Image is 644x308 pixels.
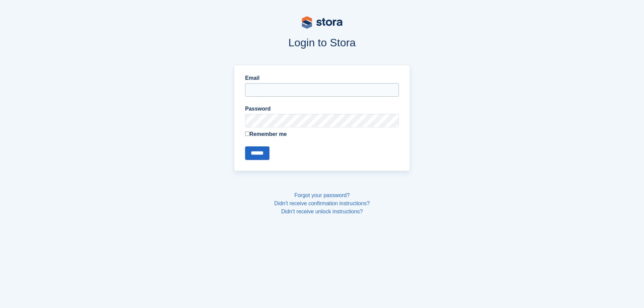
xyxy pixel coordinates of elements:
[245,130,399,138] label: Remember me
[294,192,350,198] a: Forgot your password?
[245,105,399,113] label: Password
[105,37,539,49] h1: Login to Stora
[245,132,249,136] input: Remember me
[274,200,369,206] a: Didn't receive confirmation instructions?
[281,209,363,214] a: Didn't receive unlock instructions?
[245,74,399,82] label: Email
[302,16,342,29] img: stora-logo-53a41332b3708ae10de48c4981b4e9114cc0af31d8433b30ea865607fb682f29.svg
